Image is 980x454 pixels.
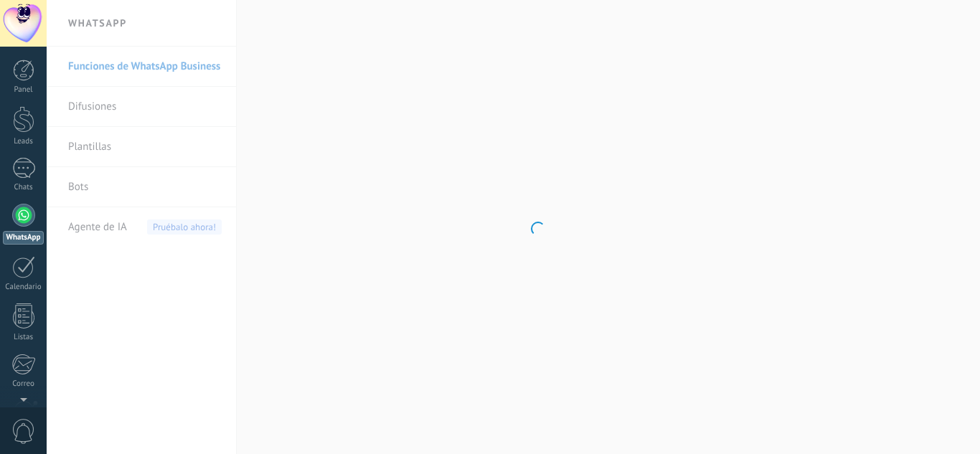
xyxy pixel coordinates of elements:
div: Chats [3,183,44,192]
div: Panel [3,85,44,95]
div: Listas [3,333,44,342]
div: Correo [3,379,44,389]
div: Calendario [3,283,44,292]
div: Leads [3,137,44,146]
div: WhatsApp [3,231,44,245]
